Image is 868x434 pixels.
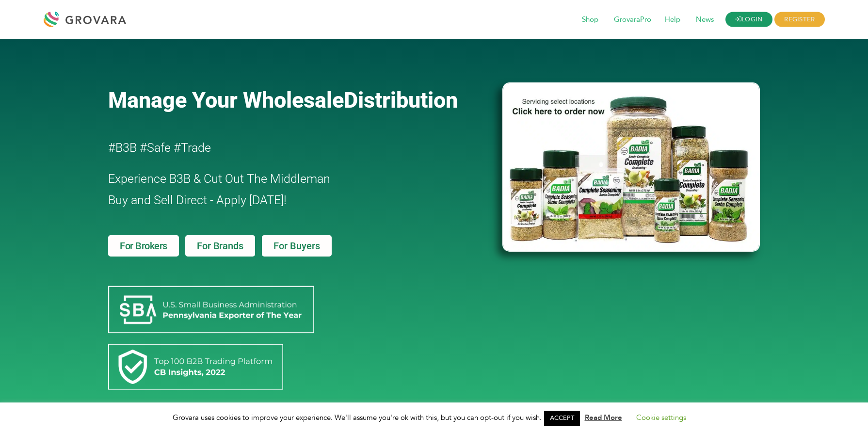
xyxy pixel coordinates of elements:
a: Shop [575,15,605,25]
span: For Buyers [273,241,320,251]
span: Experience B3B & Cut Out The Middleman [108,172,330,186]
a: Read More [585,413,622,422]
span: News [689,11,721,29]
a: ACCEPT [544,411,580,426]
span: Help [658,11,687,29]
span: For Brands [197,241,243,251]
span: Distribution [344,87,458,113]
span: Grovara uses cookies to improve your experience. We'll assume you're ok with this, but you can op... [173,413,696,422]
a: News [689,15,721,25]
span: GrovaraPro [607,11,658,29]
a: LOGIN [725,12,773,27]
a: GrovaraPro [607,15,658,25]
span: Manage Your Wholesale [108,87,344,113]
span: REGISTER [774,12,824,27]
span: Buy and Sell Direct - Apply [DATE]! [108,193,287,207]
a: Manage Your WholesaleDistribution [108,87,486,113]
a: For Buyers [262,235,332,257]
span: For Brokers [120,241,167,251]
a: Cookie settings [636,413,686,422]
span: Shop [575,11,605,29]
a: For Brands [185,235,255,257]
a: For Brokers [108,235,179,257]
a: Help [658,15,687,25]
h2: #B3B #Safe #Trade [108,137,447,159]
